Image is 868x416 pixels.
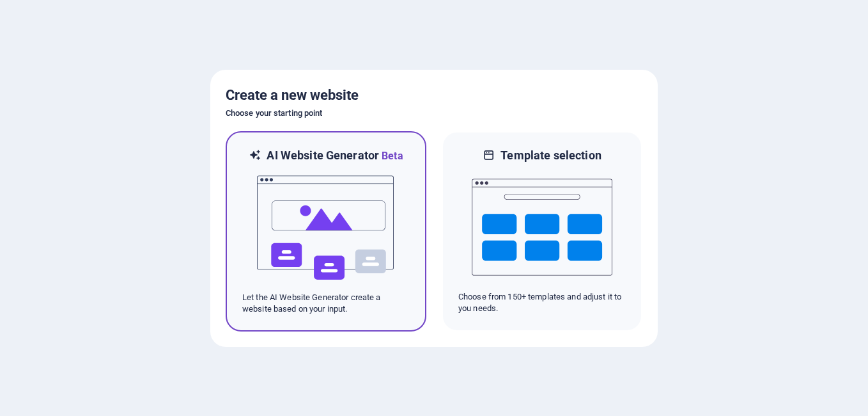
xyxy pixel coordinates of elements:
p: Choose from 150+ templates and adjust it to you needs. [458,291,626,314]
h5: Create a new website [226,85,642,106]
div: Template selectionChoose from 150+ templates and adjust it to you needs. [442,131,642,332]
div: AI Website GeneratorBetaaiLet the AI Website Generator create a website based on your input. [226,131,426,332]
span: Beta [379,150,403,162]
p: Let the AI Website Generator create a website based on your input. [242,292,410,315]
h6: Choose your starting point [226,106,642,121]
h6: AI Website Generator [267,148,403,164]
img: ai [256,164,396,292]
h6: Template selection [500,148,601,163]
